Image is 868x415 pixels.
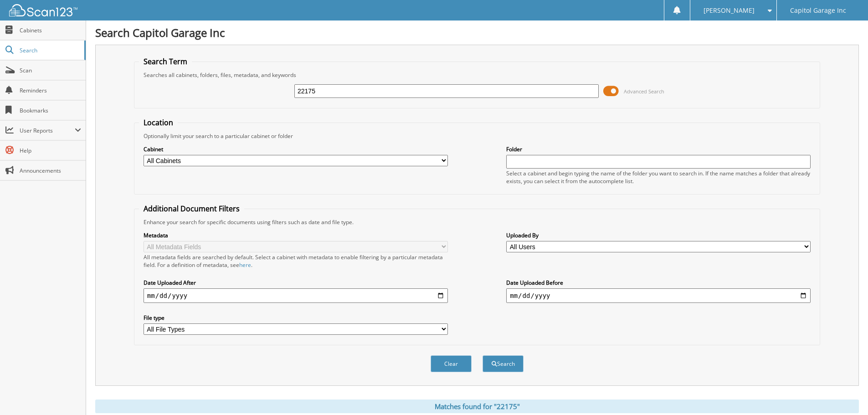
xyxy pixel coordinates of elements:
[20,167,81,174] span: Announcements
[20,147,81,154] span: Help
[239,261,251,269] a: here
[144,314,448,322] label: File type
[506,231,811,239] label: Uploaded By
[704,8,755,13] span: [PERSON_NAME]
[822,371,868,415] iframe: Chat Widget
[431,355,472,372] button: Clear
[144,253,448,269] div: All metadata fields are searched by default. Select a cabinet with metadata to enable filtering b...
[506,288,811,303] input: end
[506,169,811,185] div: Select a cabinet and begin typing the name of the folder you want to search in. If the name match...
[506,145,811,153] label: Folder
[144,145,448,153] label: Cabinet
[144,279,448,287] label: Date Uploaded After
[139,132,815,140] div: Optionally limit your search to a particular cabinet or folder
[95,400,859,413] div: Matches found for "22175"
[20,107,81,114] span: Bookmarks
[20,87,81,94] span: Reminders
[139,56,192,67] legend: Search Term
[95,25,859,40] h1: Search Capitol Garage Inc
[9,4,77,16] img: scan123-logo-white.svg
[483,355,524,372] button: Search
[20,26,81,34] span: Cabinets
[139,218,815,226] div: Enhance your search for specific documents using filters such as date and file type.
[139,71,815,79] div: Searches all cabinets, folders, files, metadata, and keywords
[139,204,244,214] legend: Additional Document Filters
[144,231,448,239] label: Metadata
[506,279,811,287] label: Date Uploaded Before
[139,118,178,128] legend: Location
[20,67,81,74] span: Scan
[790,8,846,13] span: Capitol Garage Inc
[20,127,75,134] span: User Reports
[20,46,80,54] span: Search
[144,288,448,303] input: start
[624,88,664,95] span: Advanced Search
